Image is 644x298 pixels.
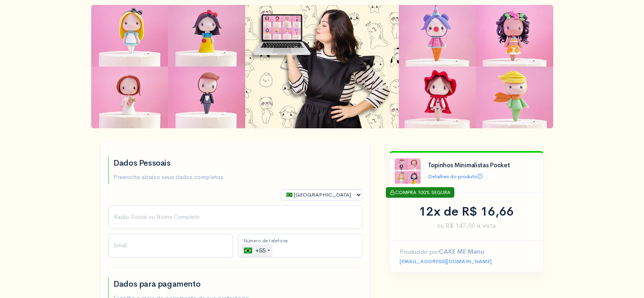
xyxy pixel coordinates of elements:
[113,280,249,289] h2: Dados para pagamento
[395,158,421,184] img: %C3%8Dcone%20Creatorsland.jpg
[428,162,536,169] h4: Topinhos Minimalistas Pocket
[400,258,492,265] a: [EMAIL_ADDRESS][DOMAIN_NAME]
[400,221,533,231] span: ou R$ 147,00 à vista
[244,244,272,257] div: +55
[439,248,484,255] strong: CAKE ME Manu
[241,244,272,257] div: Brazil (Brasil): +55
[91,5,553,128] img: ...
[108,205,362,229] input: Nome Completo
[428,173,483,180] a: Detalhes do produto
[400,247,533,257] p: Produzido por
[113,159,223,168] h2: Dados Pessoais
[108,234,233,257] input: Email
[400,203,533,221] div: 12x de R$ 16,66
[386,187,454,198] div: COMPRA 100% SEGURA
[113,173,223,182] p: Preencha abaixo seus dados completos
